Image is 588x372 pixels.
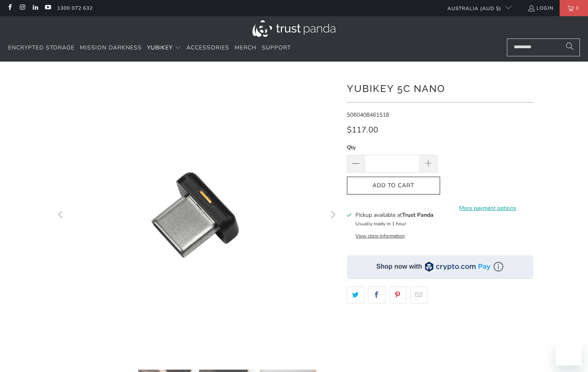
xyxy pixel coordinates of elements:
[6,5,13,11] a: Trust Panda Australia on Facebook
[8,38,291,58] nav: Translation missing: en.navigation.header.main_nav
[186,38,229,58] a: Accessories
[262,38,291,58] a: Support
[355,233,405,239] button: View store information
[147,38,181,58] summary: YubiKey
[8,38,75,58] a: Encrypted Storage
[262,44,291,51] span: Support
[443,204,533,213] a: More payment options
[556,340,582,366] iframe: Button to launch messaging window
[80,44,142,51] span: Mission Darkness
[55,74,339,357] a: YubiKey 5C Nano - Trust Panda
[560,38,580,56] button: Search
[8,44,75,51] span: Encrypted Storage
[347,143,438,152] label: Qty
[44,5,51,11] a: Trust Panda Australia on YouTube
[355,211,434,219] h3: Pickup available at
[80,38,142,58] a: Mission Darkness
[347,318,533,335] iframe: Reviews Widget
[507,38,580,56] input: Search...
[57,4,93,13] a: 1300 072 632
[389,286,406,304] a: Share this on Pinterest
[410,286,428,304] a: Email this to a friend
[235,44,257,51] span: Merch
[147,44,173,51] span: YubiKey
[347,124,378,135] span: $117.00
[347,80,533,96] h1: YubiKey 5C Nano
[347,111,389,119] span: 5060408461518
[528,4,554,13] a: Login
[355,220,406,227] small: Usually ready in 1 hour
[32,5,38,11] a: Trust Panda Australia on LinkedIn
[186,44,229,51] span: Accessories
[347,286,364,304] a: Share this on Twitter
[355,182,432,189] span: Add to Cart
[235,38,257,58] a: Merch
[376,262,422,271] div: Shop now with
[252,20,336,37] img: Trust Panda Australia
[55,74,68,357] button: Previous
[19,5,26,11] a: Trust Panda Australia on Instagram
[347,177,440,195] button: Add to Cart
[326,74,339,357] button: Next
[368,286,385,304] a: Share this on Facebook
[402,211,434,219] b: Trust Panda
